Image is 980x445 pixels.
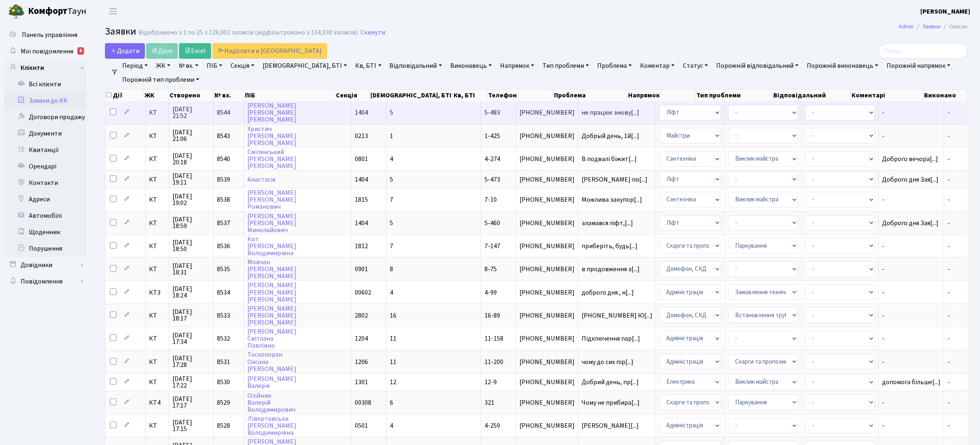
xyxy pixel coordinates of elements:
[390,334,396,343] span: 11
[390,421,393,430] span: 4
[247,101,296,124] a: [PERSON_NAME][PERSON_NAME][PERSON_NAME]
[878,43,968,59] input: Пошук...
[390,265,393,274] span: 8
[582,334,640,343] span: Підключення пар[...]
[582,131,639,141] span: Добрый день, 1й[...]
[172,396,210,409] span: [DATE] 17:17
[138,29,359,37] div: Відображено з 1 по 25 з 128,002 записів (відфільтровано з 134,930 записів).
[217,242,230,251] span: 8536
[8,3,25,20] img: logo.png
[803,59,882,73] a: Порожній виконавець
[355,334,368,343] span: 1204
[149,422,165,429] span: КТ
[484,219,500,228] span: 5-460
[484,131,500,141] span: 1-425
[882,312,940,319] span: -
[519,220,575,226] span: [PHONE_NUMBER]
[484,334,503,343] span: 11-158
[172,309,210,322] span: [DATE] 18:17
[355,175,368,184] span: 1404
[484,108,500,117] span: 5-483
[390,175,393,184] span: 5
[582,288,634,297] span: доброго дня , н[...]
[4,27,86,43] a: Панель управління
[947,265,950,274] span: -
[149,109,165,116] span: КТ
[217,131,230,141] span: 8543
[172,106,210,119] span: [DATE] 21:52
[680,59,711,73] a: Статус
[882,335,940,342] span: -
[882,243,940,249] span: -
[217,108,230,117] span: 8544
[882,359,940,365] span: -
[179,43,211,59] a: Excel
[4,175,86,191] a: Контакти
[105,43,145,59] a: Додати
[355,131,368,141] span: 0213
[487,90,553,101] th: Телефон
[103,5,123,18] button: Переключити навігацію
[882,378,940,387] span: допомога більше[...]
[627,90,696,101] th: Напрямок
[172,355,210,368] span: [DATE] 17:28
[105,24,136,39] span: Заявки
[882,266,940,272] span: -
[175,59,202,73] a: № вх.
[539,59,592,73] a: Тип проблеми
[247,148,296,171] a: Смілянський[PERSON_NAME][PERSON_NAME]
[390,288,393,297] span: 4
[484,311,500,320] span: 16-89
[203,59,226,73] a: ПІБ
[355,421,368,430] span: 0501
[582,219,633,228] span: зламався ліфт,[...]
[247,414,296,437] a: Лівертовська[PERSON_NAME]Володимирівна
[217,175,230,184] span: 8539
[484,154,500,164] span: 4-274
[882,109,940,116] span: -
[947,357,950,367] span: -
[4,208,86,224] a: Автомобілі
[582,154,637,164] span: В подвалі біжит[...]
[172,376,210,389] span: [DATE] 17:22
[149,196,165,203] span: КТ
[484,175,500,184] span: 5-473
[247,125,296,148] a: Христич[PERSON_NAME][PERSON_NAME]
[217,421,230,430] span: 8528
[947,421,950,430] span: -
[390,219,393,228] span: 5
[920,7,970,16] b: [PERSON_NAME]
[923,90,968,101] th: Виконано
[217,378,230,387] span: 8530
[247,175,275,184] a: Анастасія
[247,327,296,350] a: [PERSON_NAME]СвітланаПавлівна
[149,399,165,406] span: КТ4
[947,398,950,407] span: -
[582,195,642,204] span: Можлива закупор[...]
[582,242,638,251] span: приберіть, будь[...]
[390,378,396,387] span: 12
[355,219,368,228] span: 1404
[244,90,335,101] th: ПІБ
[4,76,86,92] a: Всі клієнти
[119,59,151,73] a: Період
[227,59,258,73] a: Секція
[484,421,500,430] span: 4-259
[582,398,640,407] span: Чому не прибира[...]
[882,154,938,164] span: Доброго вечора[...]
[172,286,210,299] span: [DATE] 18:24
[582,265,640,274] span: в продовження з[...]
[519,399,575,406] span: [PHONE_NUMBER]
[214,90,244,101] th: № вх.
[28,5,68,18] b: Комфорт
[519,359,575,365] span: [PHONE_NUMBER]
[172,263,210,276] span: [DATE] 18:31
[851,90,923,101] th: Коментарі
[947,288,950,297] span: -
[883,59,954,73] a: Порожній напрямок
[484,242,500,251] span: 7-147
[355,265,368,274] span: 0901
[947,175,950,184] span: -
[169,90,214,101] th: Створено
[519,266,575,272] span: [PHONE_NUMBER]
